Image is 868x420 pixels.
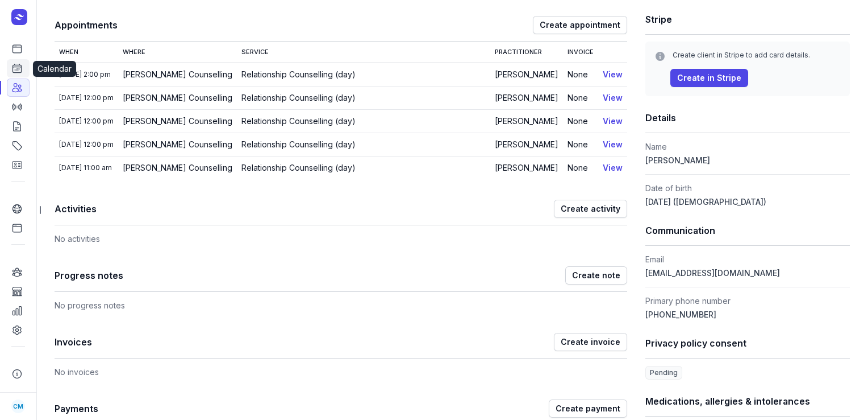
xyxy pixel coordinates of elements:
h1: Activities [55,201,554,217]
div: No activities [55,225,627,246]
div: No progress notes [55,292,627,312]
td: None [563,156,598,179]
h1: Privacy policy consent [645,335,850,351]
dt: Name [645,140,850,154]
span: [PHONE_NUMBER] [645,310,716,319]
div: [DATE] 12:00 pm [59,140,114,149]
span: Create note [572,269,620,282]
td: Relationship Counselling (day) [237,86,490,109]
dt: Primary phone number [645,294,850,308]
th: Invoice [563,42,598,63]
div: [DATE] 2:00 pm [59,70,114,79]
div: [DATE] 12:00 pm [59,117,114,126]
span: Create payment [556,402,620,415]
div: [DATE] 11:00 am [59,163,114,172]
a: View [603,69,623,79]
td: None [563,63,598,86]
span: [PERSON_NAME] [645,155,710,165]
h1: Details [645,110,850,126]
th: Service [237,42,490,63]
span: [DATE] ([DEMOGRAPHIC_DATA]) [645,197,766,207]
button: Create in Stripe [670,69,748,87]
a: View [603,93,623,102]
td: [PERSON_NAME] Counselling [118,156,237,179]
td: Relationship Counselling (day) [237,156,490,179]
td: [PERSON_NAME] [490,86,563,109]
h1: Appointments [55,17,533,33]
td: Relationship Counselling (day) [237,133,490,156]
a: View [603,139,623,149]
div: Calendar [33,61,76,77]
h1: Progress notes [55,267,565,283]
th: Practitioner [490,42,563,63]
th: When [55,42,118,63]
td: [PERSON_NAME] [490,133,563,156]
h1: Medications, allergies & intolerances [645,393,850,409]
td: [PERSON_NAME] Counselling [118,109,237,133]
h1: Invoices [55,334,554,350]
div: No invoices [55,359,627,379]
dt: Email [645,253,850,266]
span: Create in Stripe [677,71,741,85]
h1: Payments [55,401,549,417]
span: Create invoice [561,335,620,349]
a: View [603,116,623,126]
span: CM [13,400,23,413]
th: Where [118,42,237,63]
span: Create appointment [540,18,620,32]
td: [PERSON_NAME] Counselling [118,86,237,109]
span: Create activity [561,202,620,216]
h1: Communication [645,223,850,238]
td: None [563,109,598,133]
dt: Date of birth [645,182,850,195]
td: [PERSON_NAME] [490,156,563,179]
td: [PERSON_NAME] Counselling [118,63,237,86]
span: [EMAIL_ADDRESS][DOMAIN_NAME] [645,268,780,278]
span: Pending [645,366,682,380]
td: None [563,86,598,109]
td: Relationship Counselling (day) [237,63,490,86]
a: View [603,163,623,172]
div: [DATE] 12:00 pm [59,93,114,102]
td: [PERSON_NAME] [490,63,563,86]
div: Create client in Stripe to add card details. [673,51,841,60]
h1: Stripe [645,11,850,27]
td: None [563,133,598,156]
td: [PERSON_NAME] Counselling [118,133,237,156]
td: Relationship Counselling (day) [237,109,490,133]
td: [PERSON_NAME] [490,109,563,133]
